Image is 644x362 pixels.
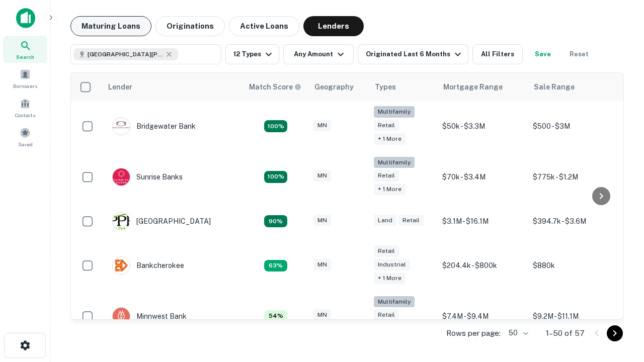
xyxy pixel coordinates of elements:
button: Reset [563,44,595,64]
div: Types [375,81,396,93]
p: 1–50 of 57 [546,327,585,339]
td: $204.4k - $800k [437,240,528,291]
th: Mortgage Range [437,73,528,101]
td: $7.4M - $9.4M [437,291,528,342]
div: MN [313,120,331,131]
div: Matching Properties: 6, hasApolloMatch: undefined [264,310,287,322]
span: Contacts [15,111,35,119]
button: Originated Last 6 Months [358,44,468,64]
div: Bankcherokee [112,256,184,275]
div: Mortgage Range [443,81,503,93]
th: Types [369,73,437,101]
img: picture [113,308,130,325]
div: MN [313,215,331,226]
div: Multifamily [374,296,415,308]
div: Bridgewater Bank [112,117,196,135]
button: Lenders [303,16,364,36]
img: picture [113,257,130,274]
div: Matching Properties: 20, hasApolloMatch: undefined [264,120,287,132]
div: MN [313,309,331,321]
div: Multifamily [374,157,415,168]
div: + 1 more [374,133,406,145]
td: $9.2M - $11.1M [528,291,618,342]
div: Land [374,215,396,226]
div: Capitalize uses an advanced AI algorithm to match your search with the best lender. The match sco... [249,81,301,93]
p: Rows per page: [446,327,501,339]
a: Saved [3,123,47,150]
th: Sale Range [528,73,618,101]
th: Lender [102,73,243,101]
td: $775k - $1.2M [528,152,618,203]
div: Retail [374,245,399,257]
a: Borrowers [3,65,47,92]
td: $880k [528,240,618,291]
button: Active Loans [229,16,299,36]
div: + 1 more [374,273,406,284]
div: Lender [108,81,132,93]
a: Contacts [3,94,47,121]
a: Search [3,36,47,63]
img: picture [113,213,130,230]
span: Borrowers [13,82,37,90]
h6: Match Score [249,81,299,93]
th: Geography [308,73,369,101]
button: 12 Types [225,44,279,64]
span: Search [16,53,34,61]
div: Originated Last 6 Months [366,48,464,60]
button: Go to next page [607,325,623,341]
div: Retail [374,309,399,321]
div: Minnwest Bank [112,307,187,325]
div: MN [313,170,331,182]
td: $394.7k - $3.6M [528,202,618,240]
span: [GEOGRAPHIC_DATA][PERSON_NAME], [GEOGRAPHIC_DATA], [GEOGRAPHIC_DATA] [88,50,163,59]
button: Maturing Loans [70,16,151,36]
span: Saved [18,140,33,148]
div: Retail [374,120,399,131]
div: Sale Range [534,81,575,93]
img: picture [113,118,130,135]
div: Geography [314,81,354,93]
div: Multifamily [374,106,415,118]
div: + 1 more [374,184,406,195]
div: Matching Properties: 14, hasApolloMatch: undefined [264,171,287,183]
button: Save your search to get updates of matches that match your search criteria. [527,44,559,64]
td: $500 - $3M [528,101,618,152]
button: All Filters [472,44,523,64]
td: $50k - $3.3M [437,101,528,152]
div: Matching Properties: 10, hasApolloMatch: undefined [264,215,287,227]
button: Any Amount [283,44,354,64]
img: picture [113,168,130,186]
div: Sunrise Banks [112,168,183,186]
div: MN [313,259,331,270]
td: $3.1M - $16.1M [437,202,528,240]
iframe: Chat Widget [594,282,644,330]
div: Matching Properties: 7, hasApolloMatch: undefined [264,260,287,272]
div: Retail [374,170,399,182]
img: capitalize-icon.png [16,8,35,28]
div: [GEOGRAPHIC_DATA] [112,212,211,230]
th: Capitalize uses an advanced AI algorithm to match your search with the best lender. The match sco... [243,73,308,101]
div: 50 [505,326,530,340]
div: Industrial [374,259,410,270]
td: $70k - $3.4M [437,152,528,203]
button: Originations [155,16,225,36]
div: Retail [398,215,424,226]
